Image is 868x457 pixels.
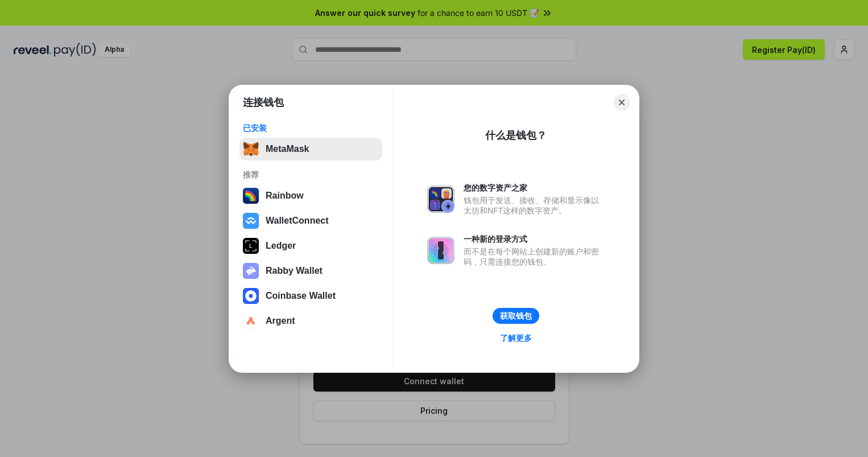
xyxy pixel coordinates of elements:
button: WalletConnect [239,209,382,232]
div: 获取钱包 [500,311,532,321]
img: svg+xml,%3Csvg%20fill%3D%22none%22%20height%3D%2233%22%20viewBox%3D%220%200%2035%2033%22%20width%... [243,141,259,157]
button: Ledger [239,234,382,257]
h1: 连接钱包 [243,96,284,109]
div: Argent [266,316,295,326]
a: 了解更多 [493,331,539,345]
button: Close [614,94,630,110]
div: MetaMask [266,144,309,154]
img: svg+xml,%3Csvg%20width%3D%2228%22%20height%3D%2228%22%20viewBox%3D%220%200%2028%2028%22%20fill%3D... [243,313,259,329]
button: MetaMask [239,138,382,160]
button: Coinbase Wallet [239,285,382,307]
div: 一种新的登录方式 [464,234,605,244]
img: svg+xml,%3Csvg%20width%3D%2228%22%20height%3D%2228%22%20viewBox%3D%220%200%2028%2028%22%20fill%3D... [243,288,259,304]
div: Rabby Wallet [266,266,323,276]
div: 您的数字资产之家 [464,183,605,193]
div: 而不是在每个网站上创建新的账户和密码，只需连接您的钱包。 [464,246,605,267]
div: 推荐 [243,170,379,180]
div: 已安装 [243,123,379,133]
button: 获取钱包 [493,308,539,324]
img: svg+xml,%3Csvg%20xmlns%3D%22http%3A%2F%2Fwww.w3.org%2F2000%2Fsvg%22%20fill%3D%22none%22%20viewBox... [427,237,454,264]
div: 什么是钱包？ [485,129,547,142]
div: 钱包用于发送、接收、存储和显示像以太坊和NFT这样的数字资产。 [464,195,605,216]
div: Coinbase Wallet [266,291,336,301]
div: Rainbow [266,191,304,201]
div: 了解更多 [500,333,532,343]
button: Rabby Wallet [239,260,382,282]
img: svg+xml,%3Csvg%20xmlns%3D%22http%3A%2F%2Fwww.w3.org%2F2000%2Fsvg%22%20fill%3D%22none%22%20viewBox... [427,186,454,213]
img: svg+xml,%3Csvg%20xmlns%3D%22http%3A%2F%2Fwww.w3.org%2F2000%2Fsvg%22%20width%3D%2228%22%20height%3... [243,238,259,254]
img: svg+xml,%3Csvg%20width%3D%22120%22%20height%3D%22120%22%20viewBox%3D%220%200%20120%20120%22%20fil... [243,188,259,204]
button: Argent [239,310,382,332]
div: Ledger [266,241,296,251]
div: WalletConnect [266,216,329,226]
button: Rainbow [239,184,382,207]
img: svg+xml,%3Csvg%20width%3D%2228%22%20height%3D%2228%22%20viewBox%3D%220%200%2028%2028%22%20fill%3D... [243,213,259,229]
img: svg+xml,%3Csvg%20xmlns%3D%22http%3A%2F%2Fwww.w3.org%2F2000%2Fsvg%22%20fill%3D%22none%22%20viewBox... [243,263,259,279]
